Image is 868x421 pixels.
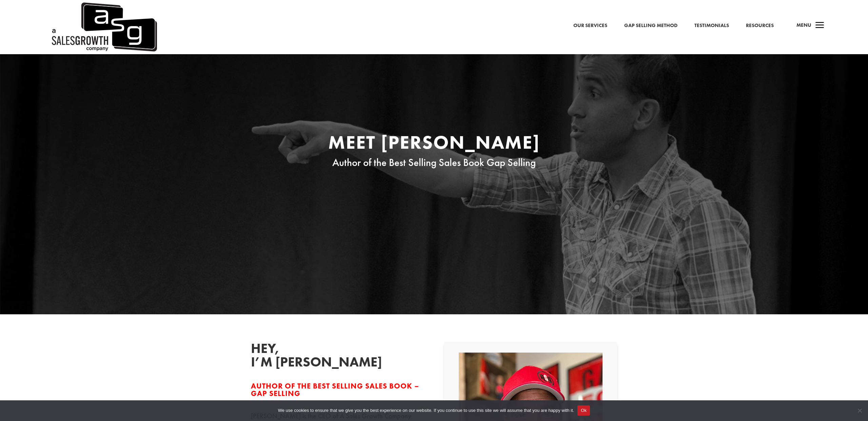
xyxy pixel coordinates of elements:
[624,21,677,30] a: Gap Selling Method
[305,133,563,155] h1: Meet [PERSON_NAME]
[694,21,729,30] a: Testimonials
[251,342,353,372] h2: Hey, I’m [PERSON_NAME]
[251,381,419,398] span: Author of the Best Selling Sales Book – Gap Selling
[813,19,827,33] span: a
[573,21,607,30] a: Our Services
[278,407,574,414] span: We use cookies to ensure that we give you the best experience on our website. If you continue to ...
[796,22,811,28] span: Menu
[856,407,863,414] span: No
[577,405,590,416] button: Ok
[746,21,774,30] a: Resources
[332,156,536,169] span: Author of the Best Selling Sales Book Gap Selling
